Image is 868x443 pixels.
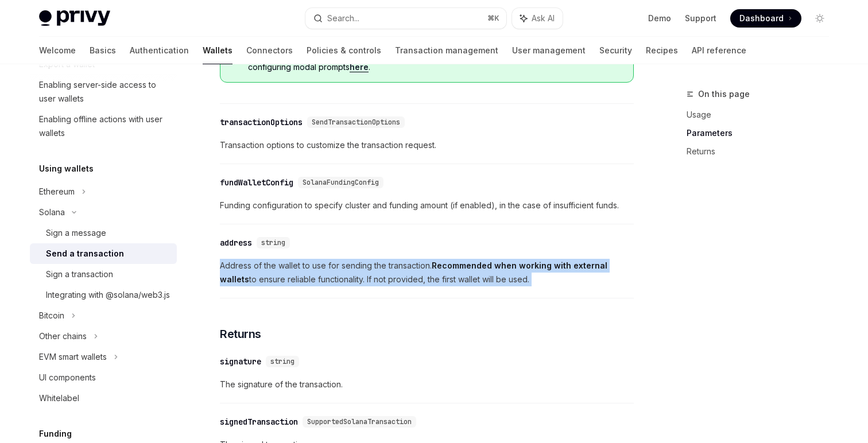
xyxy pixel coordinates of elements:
[685,13,716,24] a: Support
[39,112,170,140] div: Enabling offline actions with user wallets
[46,288,170,302] div: Integrating with @solana/web3.js
[512,37,586,64] a: User management
[687,124,838,142] a: Parameters
[220,356,261,367] div: signature
[30,109,177,143] a: Enabling offline actions with user wallets
[39,185,75,199] div: Ethereum
[39,205,65,219] div: Solana
[811,9,829,28] button: Toggle dark mode
[307,417,412,426] span: SupportedSolanaTransaction
[220,378,634,391] span: The signature of the transaction.
[303,178,379,187] span: SolanaFundingConfig
[350,62,369,72] a: here
[203,37,232,64] a: Wallets
[512,8,563,29] button: Ask AI
[698,87,750,101] span: On this page
[220,138,634,152] span: Transaction options to customize the transaction request.
[46,226,106,240] div: Sign a message
[39,427,72,441] h5: Funding
[30,223,177,243] a: Sign a message
[30,264,177,285] a: Sign a transaction
[39,309,64,322] div: Bitcoin
[220,177,293,188] div: fundWalletConfig
[220,416,298,428] div: signedTransaction
[30,285,177,305] a: Integrating with @solana/web3.js
[246,37,293,64] a: Connectors
[130,37,189,64] a: Authentication
[220,259,634,286] span: Address of the wallet to use for sending the transaction. to ensure reliable functionality. If no...
[220,237,252,248] div: address
[46,267,113,281] div: Sign a transaction
[39,162,94,176] h5: Using wallets
[90,37,116,64] a: Basics
[270,357,294,366] span: string
[305,8,506,29] button: Search...⌘K
[487,14,499,23] span: ⌘ K
[312,118,400,127] span: SendTransactionOptions
[220,116,303,128] div: transactionOptions
[30,75,177,109] a: Enabling server-side access to user wallets
[687,142,838,161] a: Returns
[39,350,107,364] div: EVM smart wallets
[39,329,87,343] div: Other chains
[39,37,76,64] a: Welcome
[39,78,170,106] div: Enabling server-side access to user wallets
[648,13,671,24] a: Demo
[39,371,96,384] div: UI components
[395,37,498,64] a: Transaction management
[261,238,285,247] span: string
[30,388,177,409] a: Whitelabel
[46,247,124,261] div: Send a transaction
[39,391,79,405] div: Whitelabel
[327,11,359,25] div: Search...
[730,9,801,28] a: Dashboard
[739,13,784,24] span: Dashboard
[30,367,177,388] a: UI components
[220,199,634,212] span: Funding configuration to specify cluster and funding amount (if enabled), in the case of insuffic...
[30,243,177,264] a: Send a transaction
[220,326,261,342] span: Returns
[532,13,555,24] span: Ask AI
[599,37,632,64] a: Security
[692,37,746,64] a: API reference
[39,10,110,26] img: light logo
[646,37,678,64] a: Recipes
[687,106,838,124] a: Usage
[307,37,381,64] a: Policies & controls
